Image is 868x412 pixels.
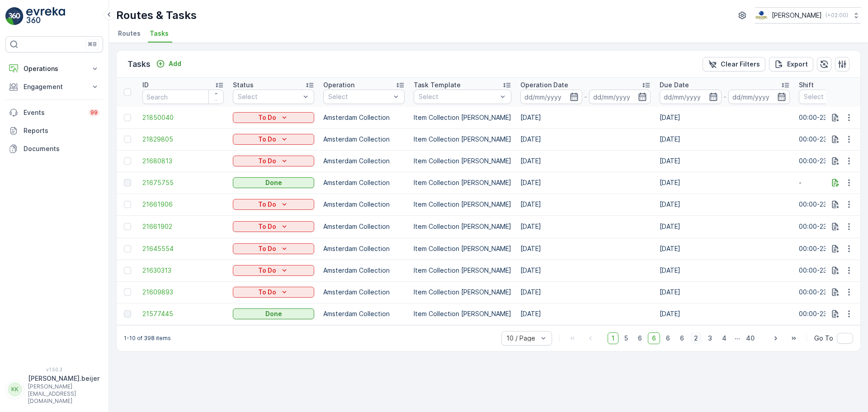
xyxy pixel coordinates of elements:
[26,7,65,25] img: logo_light-DOdMpM7g.png
[116,8,197,23] p: Routes & Tasks
[142,222,224,231] span: 21661902
[5,140,103,158] a: Documents
[676,332,688,344] span: 6
[787,60,808,69] p: Export
[258,222,276,231] p: To Do
[516,260,655,281] td: [DATE]
[142,200,224,209] a: 21661906
[5,104,103,122] a: Events99
[233,112,314,123] button: To Do
[142,135,224,144] a: 21829805
[520,90,582,104] input: dd/mm/yyyy
[323,113,405,122] p: Amsterdam Collection
[124,157,131,165] div: Toggle Row Selected
[414,81,461,90] p: Task Template
[88,41,97,48] p: ⌘B
[414,113,511,122] p: Item Collection [PERSON_NAME]
[169,59,181,68] p: Add
[742,332,759,344] span: 40
[799,81,814,90] p: Shift
[516,172,655,194] td: [DATE]
[124,201,131,208] div: Toggle Row Selected
[414,309,511,318] p: Item Collection [PERSON_NAME]
[826,12,848,19] p: ( +02:00 )
[648,332,660,344] span: 6
[589,90,651,104] input: dd/mm/yyyy
[233,287,314,298] button: To Do
[233,243,314,254] button: To Do
[8,382,22,397] div: KK
[124,245,131,252] div: Toggle Row Selected
[142,90,224,104] input: Search
[718,332,731,344] span: 4
[5,60,103,78] button: Operations
[233,221,314,232] button: To Do
[233,308,314,319] button: Done
[24,144,99,153] p: Documents
[5,122,103,140] a: Reports
[516,303,655,325] td: [DATE]
[323,200,405,209] p: Amsterdam Collection
[323,135,405,144] p: Amsterdam Collection
[516,238,655,260] td: [DATE]
[323,81,354,90] p: Operation
[233,156,314,166] button: To Do
[634,332,646,344] span: 6
[703,57,765,71] button: Clear Filters
[124,114,131,121] div: Toggle Row Selected
[655,194,794,215] td: [DATE]
[323,244,405,253] p: Amsterdam Collection
[755,10,768,20] img: basis-logo_rgb2x.png
[5,367,103,372] span: v 1.50.3
[414,222,511,231] p: Item Collection [PERSON_NAME]
[655,260,794,281] td: [DATE]
[152,58,185,69] button: Add
[655,107,794,128] td: [DATE]
[233,134,314,145] button: To Do
[127,58,151,71] p: Tasks
[238,92,300,101] p: Select
[735,332,740,344] p: ...
[142,244,224,253] span: 21645554
[723,91,726,102] p: -
[655,303,794,325] td: [DATE]
[323,309,405,318] p: Amsterdam Collection
[655,172,794,194] td: [DATE]
[516,150,655,172] td: [DATE]
[620,332,632,344] span: 5
[124,310,131,317] div: Toggle Row Selected
[660,81,689,90] p: Due Date
[728,90,790,104] input: dd/mm/yyyy
[328,92,391,101] p: Select
[323,178,405,187] p: Amsterdam Collection
[655,281,794,303] td: [DATE]
[516,194,655,215] td: [DATE]
[660,90,722,104] input: dd/mm/yyyy
[142,309,224,318] span: 21577445
[414,266,511,275] p: Item Collection [PERSON_NAME]
[804,92,866,101] p: Select
[233,265,314,276] button: To Do
[516,107,655,128] td: [DATE]
[142,266,224,275] a: 21630313
[28,383,99,405] p: [PERSON_NAME][EMAIL_ADDRESS][DOMAIN_NAME]
[414,178,511,187] p: Item Collection [PERSON_NAME]
[24,126,99,135] p: Reports
[258,135,276,144] p: To Do
[323,222,405,231] p: Amsterdam Collection
[28,374,99,383] p: [PERSON_NAME].beijer
[814,334,833,343] span: Go To
[608,332,618,344] span: 1
[265,178,282,187] p: Done
[118,29,141,38] span: Routes
[124,267,131,274] div: Toggle Row Selected
[142,288,224,297] a: 21609893
[704,332,716,344] span: 3
[124,136,131,143] div: Toggle Row Selected
[323,156,405,166] p: Amsterdam Collection
[90,109,98,116] p: 99
[258,288,276,297] p: To Do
